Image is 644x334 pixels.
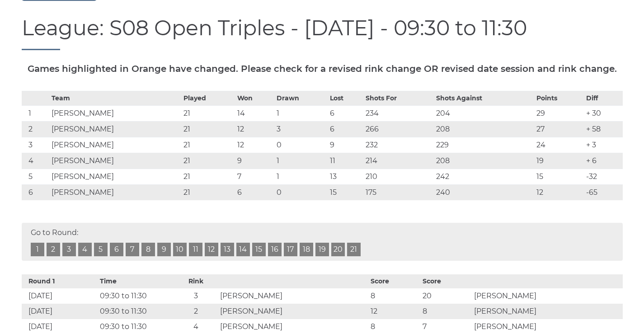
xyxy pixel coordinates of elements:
[218,288,368,304] td: [PERSON_NAME]
[22,184,49,200] td: 6
[472,304,622,319] td: [PERSON_NAME]
[584,153,622,169] td: + 6
[49,91,181,105] th: Team
[363,105,434,121] td: 234
[363,184,434,200] td: 175
[268,243,282,256] a: 16
[584,105,622,121] td: + 30
[368,274,420,288] th: Score
[328,153,363,169] td: 11
[315,243,329,256] a: 19
[235,105,274,121] td: 14
[434,105,534,121] td: 204
[235,121,274,137] td: 12
[368,288,420,304] td: 8
[347,243,361,256] a: 21
[534,169,584,184] td: 15
[49,153,181,169] td: [PERSON_NAME]
[98,274,174,288] th: Time
[189,243,202,256] a: 11
[157,243,171,256] a: 9
[300,243,313,256] a: 18
[181,105,235,121] td: 21
[434,91,534,105] th: Shots Against
[274,169,328,184] td: 1
[173,243,187,256] a: 10
[534,91,584,105] th: Points
[174,304,218,319] td: 2
[181,153,235,169] td: 21
[110,243,123,256] a: 6
[328,169,363,184] td: 13
[94,243,108,256] a: 5
[274,105,328,121] td: 1
[328,91,363,105] th: Lost
[274,137,328,153] td: 0
[328,184,363,200] td: 15
[49,184,181,200] td: [PERSON_NAME]
[252,243,266,256] a: 15
[174,288,218,304] td: 3
[181,184,235,200] td: 21
[22,304,98,319] td: [DATE]
[420,304,472,319] td: 8
[434,169,534,184] td: 242
[98,304,174,319] td: 09:30 to 11:30
[22,121,49,137] td: 2
[218,304,368,319] td: [PERSON_NAME]
[98,288,174,304] td: 09:30 to 11:30
[328,121,363,137] td: 6
[274,153,328,169] td: 1
[534,121,584,137] td: 27
[78,243,92,256] a: 4
[534,137,584,153] td: 24
[363,91,434,105] th: Shots For
[236,243,250,256] a: 14
[141,243,155,256] a: 8
[47,243,60,256] a: 2
[181,121,235,137] td: 21
[235,91,274,105] th: Won
[284,243,297,256] a: 17
[434,153,534,169] td: 208
[328,137,363,153] td: 9
[235,137,274,153] td: 12
[221,243,234,256] a: 13
[434,121,534,137] td: 208
[49,121,181,137] td: [PERSON_NAME]
[22,274,98,288] th: Round 1
[174,274,218,288] th: Rink
[22,153,49,169] td: 4
[363,137,434,153] td: 232
[181,169,235,184] td: 21
[363,153,434,169] td: 214
[22,17,623,50] h1: League: S08 Open Triples - [DATE] - 09:30 to 11:30
[49,105,181,121] td: [PERSON_NAME]
[22,223,623,261] div: Go to Round:
[274,91,328,105] th: Drawn
[584,184,622,200] td: -65
[328,105,363,121] td: 6
[534,184,584,200] td: 12
[534,105,584,121] td: 29
[22,169,49,184] td: 5
[434,184,534,200] td: 240
[584,137,622,153] td: + 3
[126,243,139,256] a: 7
[363,169,434,184] td: 210
[274,121,328,137] td: 3
[235,153,274,169] td: 9
[534,153,584,169] td: 19
[472,288,622,304] td: [PERSON_NAME]
[22,137,49,153] td: 3
[22,288,98,304] td: [DATE]
[181,137,235,153] td: 21
[274,184,328,200] td: 0
[235,169,274,184] td: 7
[420,288,472,304] td: 20
[235,184,274,200] td: 6
[181,91,235,105] th: Played
[434,137,534,153] td: 229
[205,243,218,256] a: 12
[420,274,472,288] th: Score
